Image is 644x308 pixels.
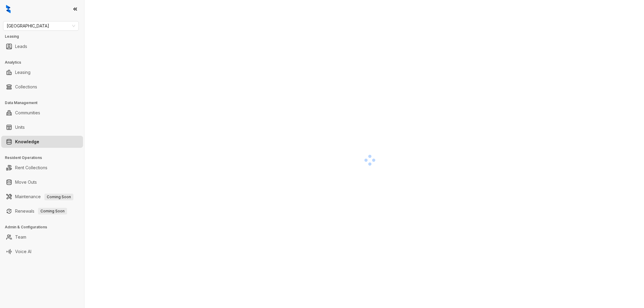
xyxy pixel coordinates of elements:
[6,5,11,13] img: logo
[15,121,25,133] a: Units
[15,136,39,148] a: Knowledge
[1,121,83,133] li: Units
[44,194,73,200] span: Coming Soon
[15,176,37,188] a: Move Outs
[1,246,83,258] li: Voice AI
[5,100,84,106] h3: Data Management
[1,81,83,93] li: Collections
[1,107,83,119] li: Communities
[5,155,84,160] h3: Resident Operations
[15,162,47,174] a: Rent Collections
[38,208,67,214] span: Coming Soon
[5,34,84,39] h3: Leasing
[1,136,83,148] li: Knowledge
[15,81,37,93] a: Collections
[15,40,27,52] a: Leads
[1,231,83,243] li: Team
[15,205,67,217] a: RenewalsComing Soon
[5,224,84,230] h3: Admin & Configurations
[1,205,83,217] li: Renewals
[15,231,26,243] a: Team
[1,40,83,52] li: Leads
[15,66,30,78] a: Leasing
[1,66,83,78] li: Leasing
[7,21,75,30] span: Fairfield
[1,162,83,174] li: Rent Collections
[15,246,31,258] a: Voice AI
[5,60,84,65] h3: Analytics
[15,107,40,119] a: Communities
[1,176,83,188] li: Move Outs
[1,191,83,203] li: Maintenance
